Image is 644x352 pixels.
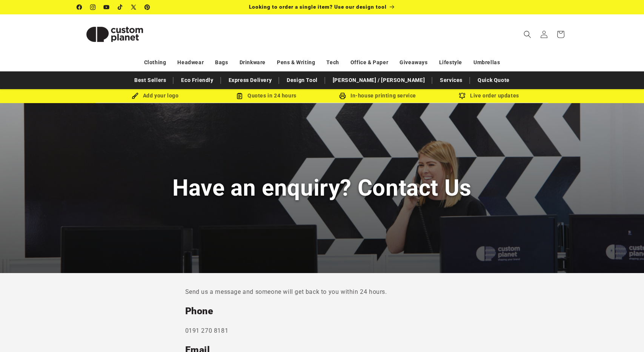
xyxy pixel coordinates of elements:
img: Custom Planet [77,17,152,51]
a: Express Delivery [225,74,276,87]
p: Send us a message and someone will get back to you within 24 hours. [185,287,459,298]
a: Giveaways [400,56,427,69]
div: Quotes in 24 hours [211,91,322,100]
div: Live order updates [433,91,545,100]
a: Quick Quote [474,74,513,87]
a: Tech [326,56,339,69]
a: Best Sellers [131,74,170,87]
a: Clothing [144,56,166,69]
a: Pens & Writing [277,56,315,69]
a: Services [436,74,466,87]
a: Office & Paper [350,56,388,69]
a: Umbrellas [473,56,500,69]
a: Eco Friendly [177,74,217,87]
a: Custom Planet [74,14,155,54]
a: Design Tool [283,74,321,87]
h2: Phone [185,305,459,317]
a: Headwear [177,56,204,69]
span: Looking to order a single item? Use our design tool [249,4,387,10]
img: Brush Icon [132,93,138,99]
a: Drinkware [240,56,266,69]
p: 0191 270 8181 [185,326,459,337]
a: Lifestyle [439,56,462,69]
img: In-house printing [339,93,346,99]
h1: Have an enquiry? Contact Us [172,173,472,202]
summary: Search [519,26,536,43]
img: Order updates [459,93,466,99]
img: Order Updates Icon [236,93,243,99]
a: [PERSON_NAME] / [PERSON_NAME] [329,74,429,87]
div: In-house printing service [322,91,433,100]
a: Bags [215,56,228,69]
div: Add your logo [100,91,211,100]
